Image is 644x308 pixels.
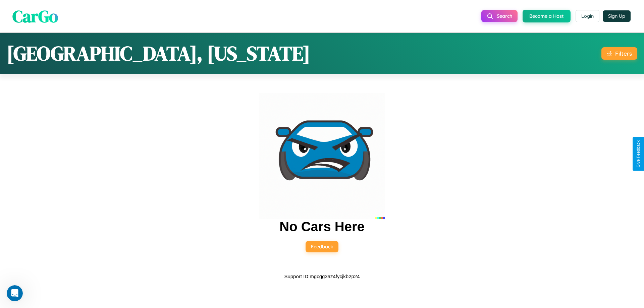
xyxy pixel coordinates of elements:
div: Give Feedback [636,140,641,168]
span: Search [497,13,512,19]
div: Filters [615,50,632,57]
button: Search [481,10,518,22]
iframe: Intercom live chat [7,285,23,301]
button: Sign Up [603,10,631,22]
button: Feedback [306,241,338,252]
h2: No Cars Here [279,219,364,234]
button: Login [576,10,599,22]
p: Support ID: mgcgg3az4fycjkb2p24 [284,272,360,281]
h1: [GEOGRAPHIC_DATA], [US_STATE] [7,40,310,67]
button: Become a Host [523,10,571,22]
button: Filters [601,47,637,60]
span: CarGo [12,4,58,27]
img: car [259,93,385,219]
